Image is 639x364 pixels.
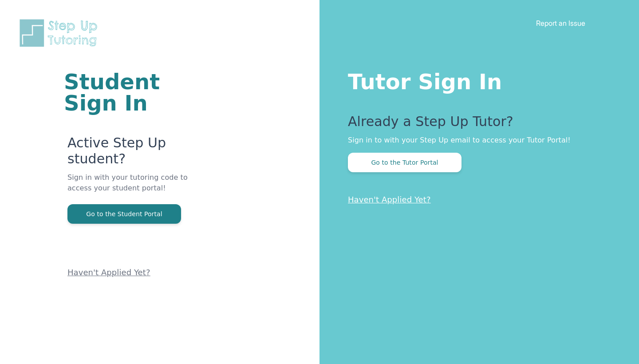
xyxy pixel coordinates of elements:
[348,158,461,166] a: Go to the Tutor Portal
[67,268,150,277] a: Haven't Applied Yet?
[348,67,603,92] h1: Tutor Sign In
[67,210,181,218] a: Go to the Student Portal
[348,195,431,204] a: Haven't Applied Yet?
[348,114,603,135] p: Already a Step Up Tutor?
[67,135,213,172] p: Active Step Up student?
[67,204,181,224] button: Go to the Student Portal
[67,172,213,204] p: Sign in with your tutoring code to access your student portal!
[348,135,603,146] p: Sign in to with your Step Up email to access your Tutor Portal!
[536,19,585,28] a: Report an Issue
[18,18,103,48] img: Step Up Tutoring horizontal logo
[64,71,213,114] h1: Student Sign In
[348,153,461,172] button: Go to the Tutor Portal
